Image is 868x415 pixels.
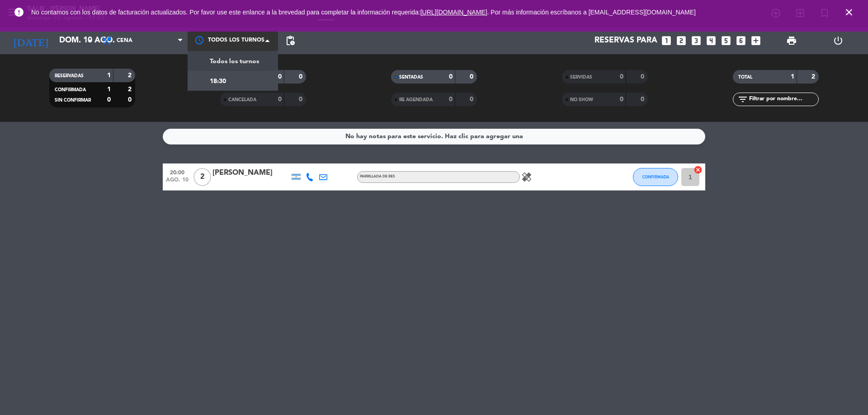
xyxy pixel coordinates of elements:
[107,86,111,93] strong: 1
[815,27,861,54] div: LOG OUT
[521,172,532,182] i: healing
[193,168,211,186] span: 2
[210,56,259,67] span: Todos los turnos
[660,35,672,47] i: looks_one
[299,74,304,80] strong: 0
[128,72,133,79] strong: 2
[399,75,423,79] span: SENTADAS
[84,35,95,46] i: arrow_drop_down
[285,35,296,46] span: pending_actions
[570,75,592,79] span: SERVIDAS
[228,98,256,102] span: CANCELADA
[449,96,453,103] strong: 0
[128,97,133,103] strong: 0
[487,9,696,16] a: . Por más información escríbanos a [EMAIL_ADDRESS][DOMAIN_NAME]
[345,131,523,142] div: No hay notas para este servicio. Haz clic para agregar una
[14,7,24,18] i: error
[299,96,304,103] strong: 0
[55,74,84,78] span: RESERVADAS
[633,168,678,186] button: CONFIRMADA
[360,175,395,178] span: Parrillada de Res
[128,86,133,93] strong: 2
[166,167,189,177] span: 20:00
[278,96,282,103] strong: 0
[748,94,818,104] input: Filtrar por nombre...
[620,74,623,80] strong: 0
[107,72,111,79] strong: 1
[570,98,593,102] span: NO SHOW
[31,9,696,16] span: No contamos con los datos de facturación actualizados. Por favor use este enlance a la brevedad p...
[833,35,844,46] i: power_settings_new
[844,7,854,18] i: close
[117,37,132,44] span: Cena
[7,31,55,51] i: [DATE]
[737,94,748,105] i: filter_list
[470,96,475,103] strong: 0
[738,75,752,79] span: TOTAL
[107,97,111,103] strong: 0
[642,174,669,179] span: CONFIRMADA
[786,35,797,46] span: print
[594,36,657,45] span: Reservas para
[420,9,487,16] a: [URL][DOMAIN_NAME]
[166,177,189,187] span: ago. 10
[278,74,282,80] strong: 0
[735,35,747,47] i: looks_6
[399,98,433,102] span: RE AGENDADA
[641,96,646,103] strong: 0
[750,35,762,47] i: add_box
[55,98,91,103] span: SIN CONFIRMAR
[811,74,817,80] strong: 2
[449,74,453,80] strong: 0
[693,165,703,174] i: cancel
[690,35,702,47] i: looks_3
[470,74,475,80] strong: 0
[705,35,717,47] i: looks_4
[720,35,732,47] i: looks_5
[620,96,623,103] strong: 0
[210,76,226,87] span: 18:30
[641,74,646,80] strong: 0
[212,167,289,179] div: [PERSON_NAME]
[675,35,687,47] i: looks_two
[55,88,86,92] span: CONFIRMADA
[791,74,794,80] strong: 1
